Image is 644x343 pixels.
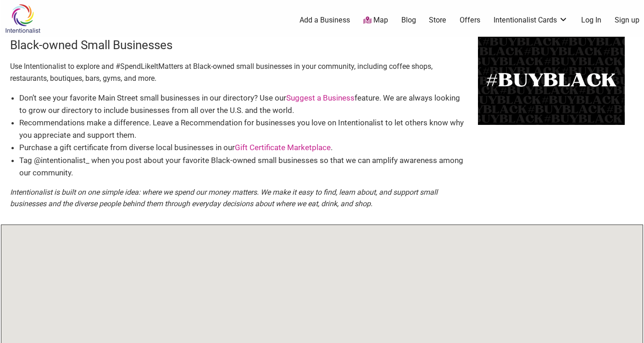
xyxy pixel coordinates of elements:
[581,15,601,25] a: Log In
[494,15,568,25] a: Intentionalist Cards
[1,4,44,34] img: Intentionalist
[401,15,416,25] a: Blog
[286,93,355,102] a: Suggest a Business
[300,15,350,25] a: Add a Business
[19,117,469,141] li: Recommendations make a difference. Leave a Recommendation for businesses you love on Intentionali...
[10,61,469,84] p: Use Intentionalist to explore and #SpendLikeItMatters at Black-owned small businesses in your com...
[460,15,480,25] a: Offers
[478,37,625,125] img: BuyBlack-500x300-1.png
[363,15,388,26] a: Map
[615,15,639,25] a: Sign up
[10,188,438,208] em: Intentionalist is built on one simple idea: where we spend our money matters. We make it easy to ...
[19,92,469,117] li: Don’t see your favorite Main Street small businesses in our directory? Use our feature. We are al...
[19,141,469,154] li: Purchase a gift certificate from diverse local businesses in our .
[19,154,469,179] li: Tag @intentionalist_ when you post about your favorite Black-owned small businesses so that we ca...
[10,37,469,53] h3: Black-owned Small Businesses
[235,143,331,152] a: Gift Certificate Marketplace
[429,15,446,25] a: Store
